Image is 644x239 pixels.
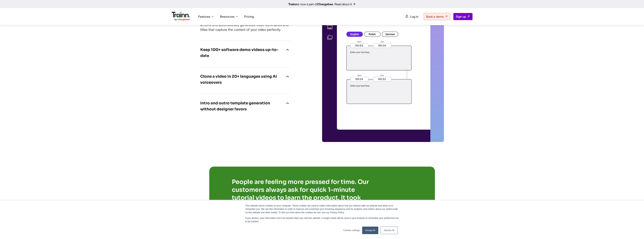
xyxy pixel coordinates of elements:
a: Decline All [381,227,397,234]
a: Log in [403,13,421,20]
a: Cookies settings [343,229,360,232]
p: If you decline, your information won’t be tracked when you visit this website. A single cookie wi... [245,216,399,223]
span: Resources [220,14,234,19]
a: Pricing [244,15,254,18]
a: Book a demo [424,13,450,20]
a: Accept All [362,227,379,234]
span: Sign up [456,15,466,18]
h4: Keep 100+ software demo videos up-to-date [200,47,284,59]
a: Sign up [453,13,473,20]
img: Trainn Logo [172,12,190,21]
span: Features [198,14,210,19]
p: This website stores cookies on your computer. These cookies are used to collect information about... [245,204,399,214]
h4: Intro and outro template generation without designer favors [200,100,284,112]
span: Log in [410,15,418,18]
b: Chargebee [317,2,333,6]
b: Trainn [288,2,297,6]
h4: Clone a video in 20+ languages using AI voiceovers [200,74,284,86]
span: Book a demo [426,15,444,18]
